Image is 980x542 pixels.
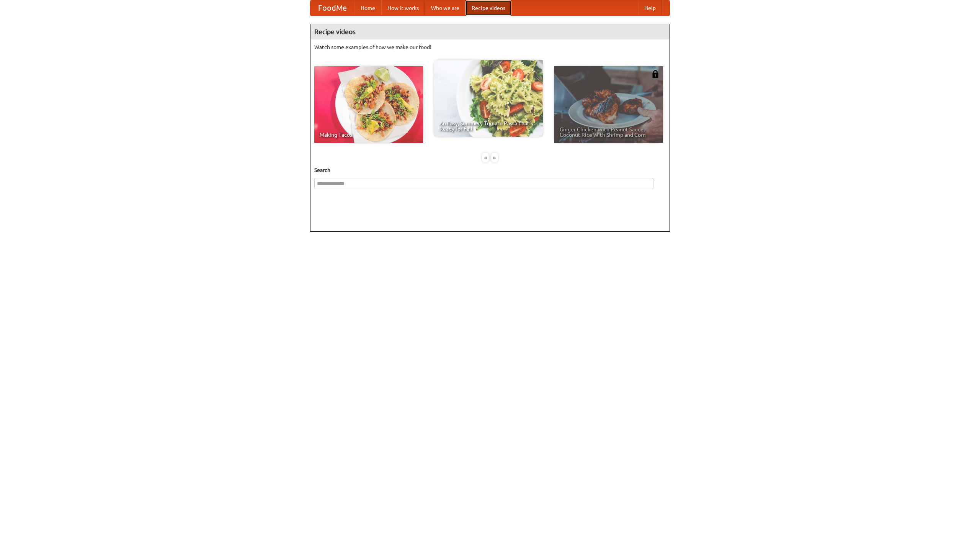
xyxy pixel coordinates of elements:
a: Home [354,0,381,16]
div: « [482,153,489,162]
h4: Recipe videos [310,24,670,39]
a: Recipe videos [465,0,511,16]
a: Who we are [425,0,465,16]
a: FoodMe [310,0,354,16]
span: An Easy, Summery Tomato Pasta That's Ready for Fall [439,121,537,131]
div: » [491,153,498,162]
a: An Easy, Summery Tomato Pasta That's Ready for Fall [434,60,543,137]
a: Making Tacos [314,66,423,143]
a: Help [638,0,662,16]
span: Making Tacos [320,132,418,138]
p: Watch some examples of how we make our food! [314,43,666,51]
h5: Search [314,166,666,174]
a: How it works [381,0,425,16]
img: 483408.png [652,70,659,78]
